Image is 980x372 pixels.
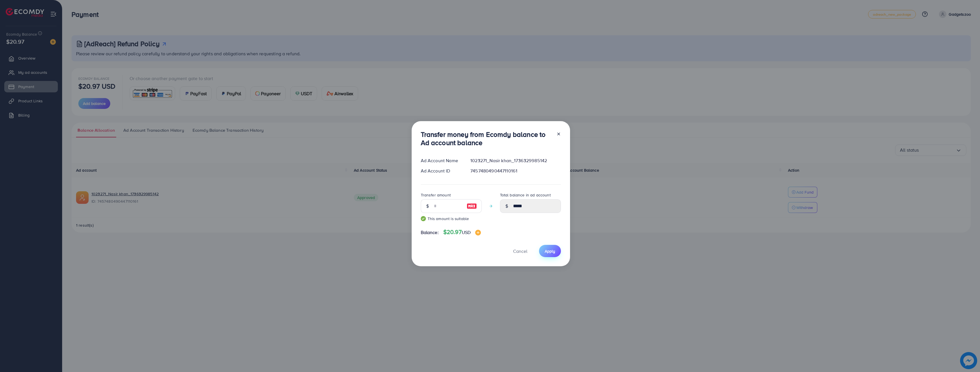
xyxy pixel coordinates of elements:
label: Transfer amount [421,192,451,198]
span: Balance: [421,229,439,236]
div: 1023271_Nasir khan_1736329985142 [466,157,565,164]
span: Cancel [513,248,527,254]
h3: Transfer money from Ecomdy balance to Ad account balance [421,130,552,147]
div: 7457480490447110161 [466,168,565,174]
button: Apply [539,245,561,257]
img: guide [421,216,426,221]
img: image [467,203,477,210]
span: Apply [545,248,555,254]
span: USD [462,229,471,235]
img: image [475,230,481,235]
label: Total balance in ad account [500,192,551,198]
h4: $20.97 [443,229,481,236]
div: Ad Account Name [416,157,466,164]
small: This amount is suitable [421,216,482,221]
button: Cancel [506,245,534,257]
div: Ad Account ID [416,168,466,174]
